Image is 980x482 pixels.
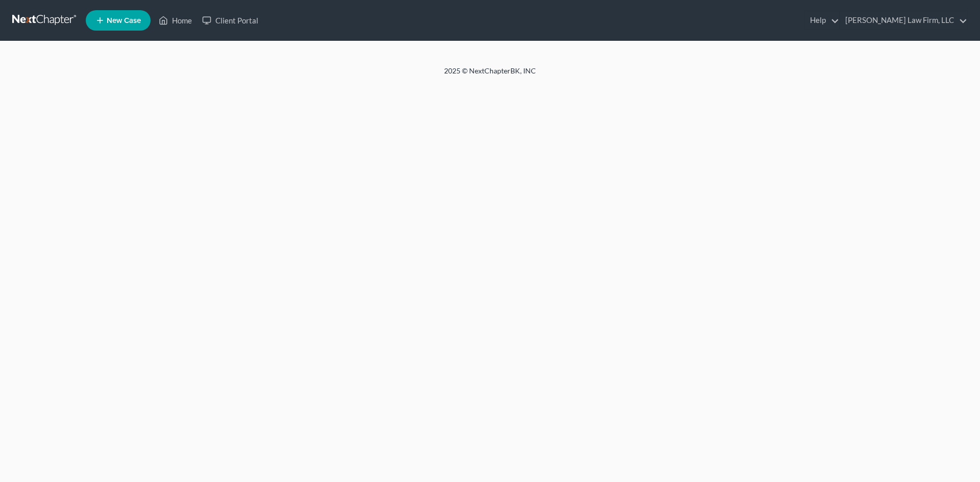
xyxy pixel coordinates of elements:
[199,66,781,84] div: 2025 © NextChapterBK, INC
[805,11,839,30] a: Help
[840,11,967,30] a: [PERSON_NAME] Law Firm, LLC
[197,11,263,30] a: Client Portal
[86,10,151,31] new-legal-case-button: New Case
[154,11,197,30] a: Home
